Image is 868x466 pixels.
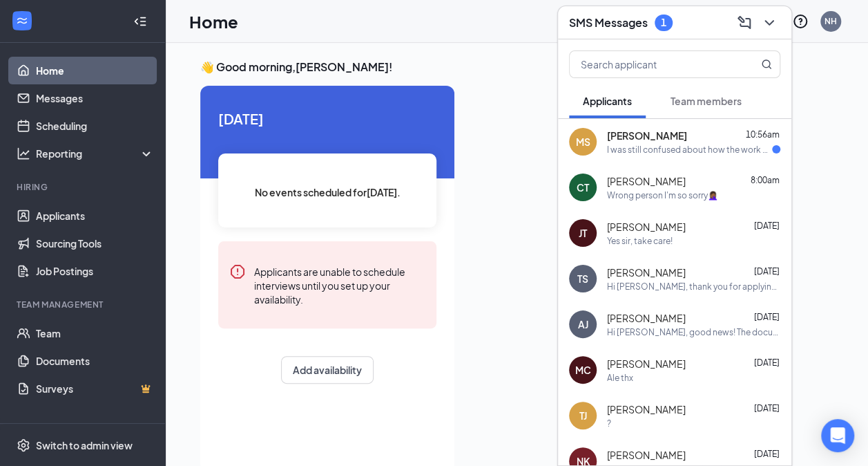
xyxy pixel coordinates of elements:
[607,189,718,201] div: Wrong person I'm so sorry🤦🏾‍♀️
[754,449,780,459] span: [DATE]
[17,147,30,160] svg: Analysis
[607,357,686,371] span: [PERSON_NAME]
[607,129,687,142] span: [PERSON_NAME]
[36,230,154,257] a: Sourcing Tools
[661,17,666,28] div: 1
[575,363,591,377] div: MC
[607,311,686,325] span: [PERSON_NAME]
[17,299,151,310] div: Team Management
[570,51,733,77] input: Search applicant
[607,418,611,429] div: ?
[569,15,648,30] h3: SMS Messages
[607,402,686,416] span: [PERSON_NAME]
[577,180,589,194] div: CT
[733,12,755,34] button: ComposeMessage
[607,235,673,247] div: Yes sir, take care!
[736,15,753,31] svg: ComposeMessage
[36,84,154,112] a: Messages
[281,356,374,384] button: Add availability
[607,326,780,338] div: Hi [PERSON_NAME], good news! The document signature request for [DEMOGRAPHIC_DATA]-fil-A - [DEMOG...
[746,129,780,140] span: 10:56am
[821,419,854,452] div: Open Intercom Messenger
[15,14,29,28] svg: WorkstreamLogo
[36,438,133,452] div: Switch to admin view
[17,181,151,193] div: Hiring
[36,319,154,347] a: Team
[824,15,837,27] div: NH
[579,409,587,422] div: TJ
[607,174,686,188] span: [PERSON_NAME]
[218,108,436,129] span: [DATE]
[36,347,154,375] a: Documents
[758,12,780,34] button: ChevronDown
[189,10,238,33] h1: Home
[607,372,633,384] div: Ale thx
[754,357,780,368] span: [DATE]
[751,175,780,185] span: 8:00am
[36,112,154,140] a: Scheduling
[607,281,780,292] div: Hi [PERSON_NAME], thank you for applying with [DEMOGRAPHIC_DATA]-fil-A at [GEOGRAPHIC_DATA][US_ST...
[761,15,778,31] svg: ChevronDown
[754,266,780,277] span: [DATE]
[36,57,154,84] a: Home
[607,220,686,234] span: [PERSON_NAME]
[133,15,147,28] svg: Collapse
[607,265,686,279] span: [PERSON_NAME]
[754,312,780,322] span: [DATE]
[578,317,588,331] div: AJ
[36,375,154,402] a: SurveysCrown
[583,95,632,107] span: Applicants
[200,59,833,75] h3: 👋 Good morning, [PERSON_NAME] !
[36,147,155,160] div: Reporting
[607,144,772,156] div: I was still confused about how the work permit will be signed
[255,185,401,200] span: No events scheduled for [DATE] .
[229,263,246,280] svg: Error
[36,202,154,230] a: Applicants
[607,448,686,462] span: [PERSON_NAME]
[577,272,588,286] div: TS
[761,59,772,70] svg: MagnifyingGlass
[576,135,590,149] div: MS
[792,13,809,30] svg: QuestionInfo
[36,257,154,285] a: Job Postings
[754,403,780,413] span: [DATE]
[254,263,425,306] div: Applicants are unable to schedule interviews until you set up your availability.
[671,95,742,107] span: Team members
[17,438,30,452] svg: Settings
[754,221,780,231] span: [DATE]
[579,226,587,240] div: JT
